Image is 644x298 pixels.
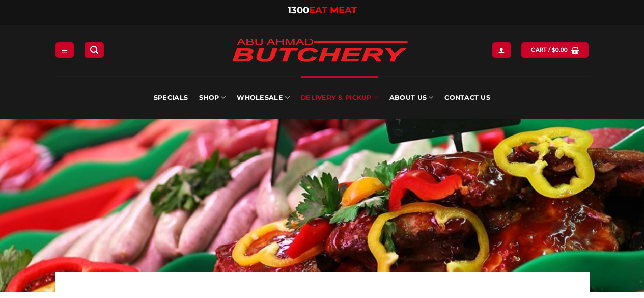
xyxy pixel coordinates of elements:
a: Contact Us [444,76,490,119]
a: View cart [521,42,589,57]
span: EAT MEAT [309,5,357,16]
a: Login [492,42,511,57]
img: Abu Ahmad Butchery [223,32,416,70]
a: Search [85,42,104,57]
a: Wholesale [237,76,290,119]
span: $ [552,45,555,55]
span: Cart / [531,45,568,55]
a: Delivery & Pickup [301,76,378,119]
a: SHOP [199,76,226,119]
a: About Us [389,76,433,119]
a: 1300EAT MEAT [288,5,357,16]
bdi: 0.00 [552,46,568,53]
a: Specials [154,76,188,119]
span: 1300 [288,5,309,16]
a: Menu [55,42,74,57]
